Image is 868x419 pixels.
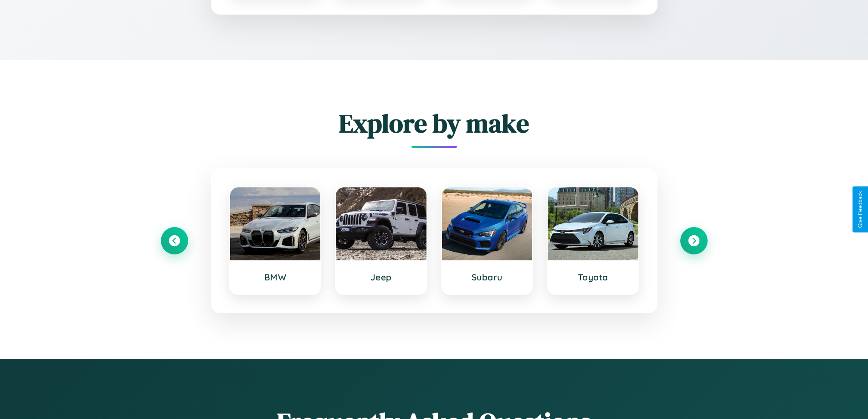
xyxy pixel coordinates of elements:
[239,272,312,283] h3: BMW
[161,106,708,141] h2: Explore by make
[857,191,863,228] div: Give Feedback
[451,272,524,283] h3: Subaru
[557,272,629,283] h3: Toyota
[345,272,417,283] h3: Jeep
